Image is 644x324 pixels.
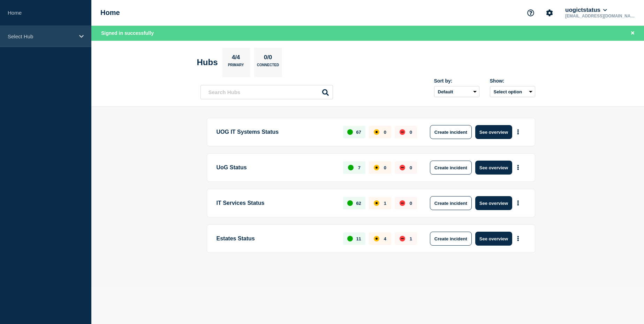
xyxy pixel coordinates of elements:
[384,201,386,206] p: 1
[228,63,244,70] p: Primary
[400,165,405,170] div: down
[490,86,535,97] button: Select option
[564,7,608,14] button: uogictstatus
[400,200,405,206] div: down
[217,161,335,175] p: UoG Status
[229,54,243,63] p: 4/4
[490,78,535,84] div: Show:
[374,236,379,241] div: affected
[358,165,361,170] p: 7
[523,6,538,20] button: Support
[384,165,386,170] p: 0
[475,232,512,246] button: See overview
[200,85,333,99] input: Search Hubs
[347,129,353,135] div: up
[475,161,512,175] button: See overview
[101,30,154,36] span: Signed in successfully
[628,29,637,37] button: Close banner
[257,63,279,70] p: Connected
[514,161,523,174] button: More actions
[384,130,386,135] p: 0
[564,14,636,18] p: [EMAIL_ADDRESS][DOMAIN_NAME]
[410,130,412,135] p: 0
[384,236,386,241] p: 4
[374,165,379,170] div: affected
[410,165,412,170] p: 0
[100,9,120,17] h1: Home
[356,236,361,241] p: 11
[434,86,479,97] select: Sort by
[430,161,472,175] button: Create incident
[197,57,218,67] h2: Hubs
[400,129,405,135] div: down
[347,236,353,241] div: up
[356,130,361,135] p: 67
[400,236,405,241] div: down
[356,201,361,206] p: 62
[475,125,512,139] button: See overview
[434,78,479,84] div: Sort by:
[514,232,523,245] button: More actions
[430,196,472,210] button: Create incident
[514,197,523,210] button: More actions
[542,6,557,20] button: Account settings
[8,33,75,39] p: Select Hub
[514,126,523,139] button: More actions
[217,125,335,139] p: UOG IT Systems Status
[261,54,275,63] p: 0/0
[347,200,353,206] div: up
[430,125,472,139] button: Create incident
[410,201,412,206] p: 0
[217,232,335,246] p: Estates Status
[430,232,472,246] button: Create incident
[374,129,379,135] div: affected
[348,165,354,170] div: up
[374,200,379,206] div: affected
[217,196,335,210] p: IT Services Status
[475,196,512,210] button: See overview
[410,236,412,241] p: 1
